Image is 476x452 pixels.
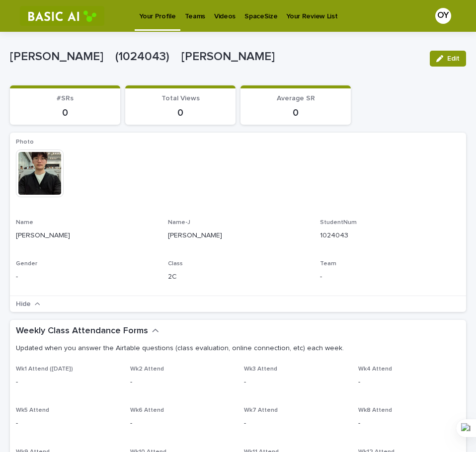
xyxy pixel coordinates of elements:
span: Class [168,261,183,267]
p: 0 [246,107,345,119]
p: - [130,377,233,387]
button: Weekly Class Attendance Forms [16,326,159,337]
span: Wk6 Attend [130,407,164,413]
p: [PERSON_NAME] [16,230,156,241]
span: Wk8 Attend [358,407,392,413]
div: OY [435,8,451,24]
p: [PERSON_NAME] [168,230,308,241]
p: - [16,377,118,387]
p: - [244,377,346,387]
img: RtIB8pj2QQiOZo6waziI [20,6,104,26]
span: Total Views [161,95,200,102]
span: StudentNum [320,220,357,226]
p: - [130,418,233,429]
span: Name [16,220,33,226]
span: Photo [16,139,34,145]
p: 0 [131,107,230,119]
span: Average SR [277,95,315,102]
span: Wk7 Attend [244,407,278,413]
p: - [16,418,118,429]
span: Team [320,261,336,267]
span: Gender [16,261,37,267]
p: 1024043 [320,230,460,241]
p: - [244,418,346,429]
p: 2C [168,272,308,282]
button: Hide [16,301,40,308]
span: Wk3 Attend [244,366,277,372]
p: - [320,272,460,282]
p: - [358,418,461,429]
p: - [16,272,156,282]
p: Updated when you answer the Airtable questions (class evaluation, online connection, etc) each week. [16,344,456,353]
span: Edit [447,55,460,62]
p: [PERSON_NAME] (1024043) [PERSON_NAME] [10,50,422,64]
span: #SRs [57,95,74,102]
p: 0 [16,107,114,119]
span: Wk5 Attend [16,407,49,413]
button: Edit [430,51,466,67]
span: Wk4 Attend [358,366,392,372]
span: Wk1 Attend ([DATE]) [16,366,73,372]
span: Wk2 Attend [130,366,164,372]
span: Name-J [168,220,190,226]
p: - [358,377,461,387]
h2: Weekly Class Attendance Forms [16,326,148,337]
